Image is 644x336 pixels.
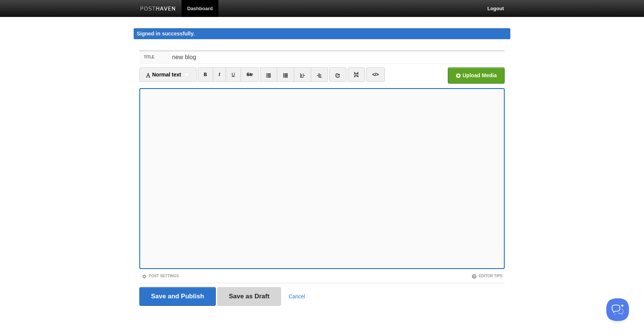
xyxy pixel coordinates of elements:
[217,287,281,306] input: Save as Draft
[142,274,179,278] a: Post Settings
[140,6,176,12] img: Posthaven-bar
[139,51,170,63] label: Title
[213,67,226,82] a: I
[366,67,385,82] a: </>
[226,67,241,82] a: U
[606,298,629,321] iframe: Help Scout Beacon - Open
[241,67,259,82] a: Str
[354,72,359,77] img: pagebreak-icon.png
[139,287,216,306] input: Save and Publish
[198,67,213,82] a: B
[472,274,502,278] a: Editor Tips
[288,293,305,299] a: Cancel
[134,28,510,39] div: Signed in successfully.
[145,72,181,78] span: Normal text
[247,72,253,77] del: Str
